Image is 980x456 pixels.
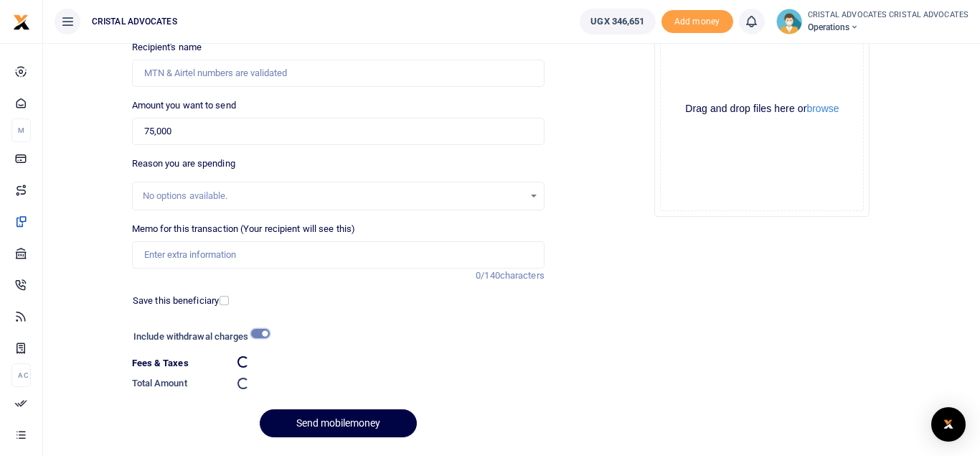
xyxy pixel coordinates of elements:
[931,407,966,442] div: Open Intercom Messenger
[133,331,263,343] h6: Include withdrawal charges
[126,356,232,371] dt: Fees & Taxes
[13,16,30,27] a: logo-small logo-large logo-large
[590,14,644,29] span: UGX 346,651
[132,60,545,87] input: MTN & Airtel numbers are validated
[476,270,500,281] span: 0/140
[13,14,30,31] img: logo-small
[260,409,417,437] button: Send mobilemoney
[132,241,545,269] input: Enter extra information
[86,15,183,28] span: CRISTAL ADVOCATES
[806,103,839,113] button: browse
[776,9,969,34] a: profile-user CRISTAL ADVOCATES CRISTAL ADVOCATES Operations
[143,189,524,203] div: No options available.
[654,1,870,217] div: File Uploader
[132,98,236,113] label: Amount you want to send
[132,40,202,55] label: Recipient's name
[580,9,655,34] a: UGX 346,651
[132,378,227,389] h6: Total Amount
[776,9,802,34] img: profile-user
[808,21,969,34] span: Operations
[574,9,661,34] li: Wallet ballance
[808,9,969,22] small: CRISTAL ADVOCATES CRISTAL ADVOCATES
[500,270,545,281] span: characters
[132,222,356,236] label: Memo for this transaction (Your recipient will see this)
[11,118,31,142] li: M
[661,15,733,26] a: Add money
[132,157,235,171] label: Reason you are spending
[11,363,31,387] li: Ac
[661,102,863,116] div: Drag and drop files here or
[661,10,733,34] li: Toup your wallet
[132,118,545,145] input: UGX
[133,294,219,308] label: Save this beneficiary
[661,10,733,34] span: Add money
